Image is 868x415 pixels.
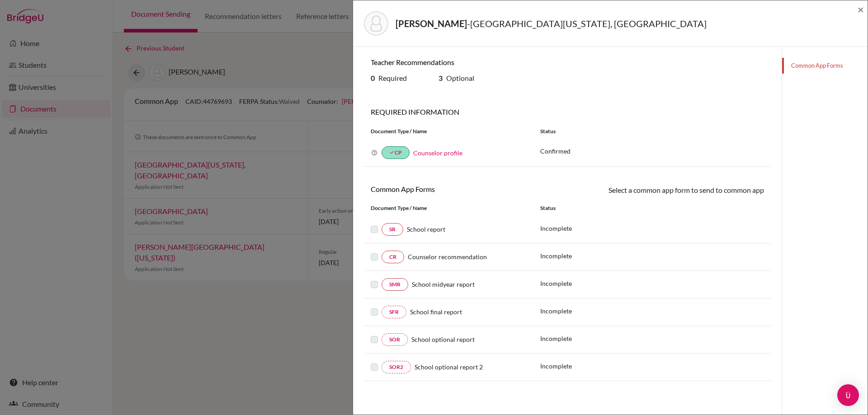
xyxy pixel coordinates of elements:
div: Select a common app form to send to common app [567,185,771,197]
a: SFR [382,306,406,318]
span: - [GEOGRAPHIC_DATA][US_STATE], [GEOGRAPHIC_DATA] [467,18,707,29]
a: CR [382,251,404,263]
span: Counselor recommendation [408,253,487,261]
span: School final report [410,308,462,316]
span: School optional report 2 [415,363,483,371]
span: School report [407,225,445,233]
span: Optional [446,74,474,82]
div: Document Type / Name [364,127,533,135]
div: Open Intercom Messenger [837,384,859,406]
a: Common App Forms [782,58,868,74]
p: Incomplete [540,361,572,371]
a: SR [382,223,403,236]
span: Required [378,74,407,82]
h6: Teacher Recommendations [371,58,561,66]
b: 3 [439,74,443,82]
p: Incomplete [540,224,572,233]
strong: [PERSON_NAME] [396,18,467,29]
b: 0 [371,74,375,82]
p: Incomplete [540,251,572,261]
i: done [389,149,395,155]
div: Status [533,204,771,212]
h6: Common App Forms [371,185,561,193]
p: Incomplete [540,306,572,316]
div: Status [533,127,771,135]
div: Document Type / Name [364,204,533,212]
p: Incomplete [540,279,572,288]
p: Incomplete [540,334,572,343]
a: SOR2 [382,361,411,373]
button: Close [858,4,864,15]
a: Counselor profile [413,149,462,157]
span: × [858,3,864,16]
a: doneCP [382,146,410,159]
p: Confirmed [540,146,764,156]
a: SOR [382,333,408,346]
span: School optional report [411,336,475,343]
span: School midyear report [412,280,475,288]
h6: REQUIRED INFORMATION [364,107,771,116]
a: SMR [382,278,408,291]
